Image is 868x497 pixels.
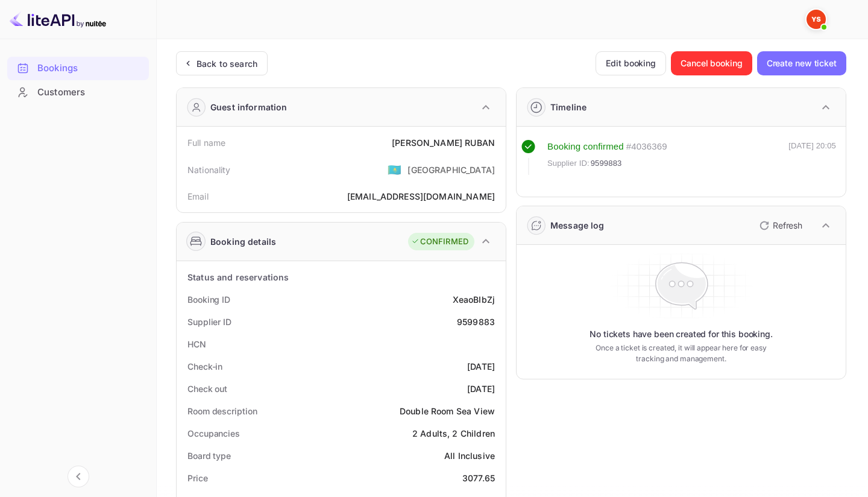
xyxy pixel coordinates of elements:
[400,405,495,417] div: Double Room Sea View
[457,315,495,328] div: 9599883
[187,315,231,328] div: Supplier ID
[388,159,401,180] span: United States
[210,101,288,113] div: Guest information
[752,216,807,235] button: Refresh
[626,140,667,154] div: # 4036369
[593,343,769,364] p: Once a ticket is created, it will appear here for easy tracking and management.
[807,10,826,29] img: Yandex Support
[187,190,209,203] div: Email
[187,293,230,306] div: Booking ID
[412,427,495,440] div: 2 Adults, 2 Children
[210,235,276,248] div: Booking details
[788,140,836,175] div: [DATE] 20:05
[550,101,587,113] div: Timeline
[187,449,231,462] div: Board type
[462,472,495,484] div: 3077.65
[37,62,143,75] div: Bookings
[187,360,222,373] div: Check-in
[407,163,495,176] div: [GEOGRAPHIC_DATA]
[187,136,225,149] div: Full name
[187,163,231,176] div: Nationality
[547,140,624,154] div: Booking confirmed
[444,449,495,462] div: All Inclusive
[68,466,89,487] button: Collapse navigation
[37,86,143,100] div: Customers
[467,382,495,395] div: [DATE]
[187,427,240,440] div: Occupancies
[187,338,206,350] div: HCN
[7,81,149,103] a: Customers
[187,382,227,395] div: Check out
[547,157,590,169] span: Supplier ID:
[550,219,605,232] div: Message log
[187,472,208,484] div: Price
[591,157,622,169] span: 9599883
[347,190,495,203] div: [EMAIL_ADDRESS][DOMAIN_NAME]
[187,271,289,283] div: Status and reservations
[197,57,257,70] div: Back to search
[596,51,666,75] button: Edit booking
[671,51,752,75] button: Cancel booking
[453,293,495,306] div: XeaoBIbZj
[411,236,468,248] div: CONFIRMED
[773,219,802,232] p: Refresh
[757,51,846,75] button: Create new ticket
[7,57,149,80] div: Bookings
[392,136,495,149] div: [PERSON_NAME] RUBAN
[187,405,257,417] div: Room description
[467,360,495,373] div: [DATE]
[590,328,773,340] p: No tickets have been created for this booking.
[7,57,149,79] a: Bookings
[10,10,106,29] img: LiteAPI logo
[7,81,149,104] div: Customers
